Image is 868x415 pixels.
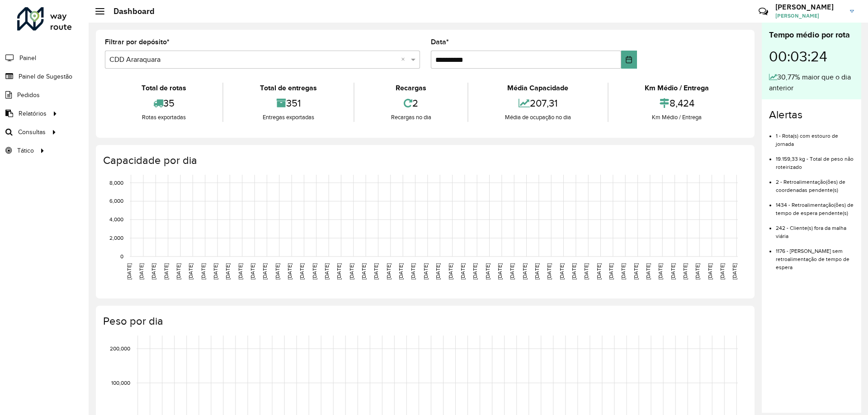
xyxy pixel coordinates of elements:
[104,6,155,16] h2: Dashboard
[611,93,743,113] div: 8,424
[769,29,854,41] div: Tempo médio por rota
[731,263,737,280] text: [DATE]
[776,148,854,171] li: 19.159,33 kg - Total de peso não roteirizado
[336,263,342,280] text: [DATE]
[110,345,130,351] text: 200,000
[357,83,465,93] div: Recargas
[19,109,47,118] span: Relatórios
[754,2,773,21] a: Contato Rápido
[719,263,725,280] text: [DATE]
[19,53,36,63] span: Painel
[188,263,193,280] text: [DATE]
[361,263,367,280] text: [DATE]
[107,93,220,113] div: 35
[107,83,220,93] div: Total de rotas
[262,263,268,280] text: [DATE]
[386,263,392,280] text: [DATE]
[105,37,170,47] label: Filtrar por depósito
[410,263,416,280] text: [DATE]
[769,41,854,72] div: 00:03:24
[274,263,280,280] text: [DATE]
[448,263,453,280] text: [DATE]
[485,263,491,280] text: [DATE]
[357,93,465,113] div: 2
[109,180,123,186] text: 8,000
[111,380,130,386] text: 100,000
[109,217,123,223] text: 4,000
[657,263,663,280] text: [DATE]
[776,171,854,194] li: 2 - Retroalimentação(ões) de coordenadas pendente(s)
[324,263,330,280] text: [DATE]
[769,72,854,93] div: 30,77% maior que o dia anterior
[460,263,466,280] text: [DATE]
[769,108,854,121] h4: Alertas
[103,154,745,167] h4: Capacidade por dia
[670,263,676,280] text: [DATE]
[682,263,688,280] text: [DATE]
[423,263,429,280] text: [DATE]
[571,263,577,280] text: [DATE]
[212,263,218,280] text: [DATE]
[776,194,854,217] li: 1434 - Retroalimentação(ões) de tempo de espera pendente(s)
[226,83,351,93] div: Total de entregas
[471,83,605,93] div: Média Capacidade
[694,263,700,280] text: [DATE]
[200,263,206,280] text: [DATE]
[109,198,123,204] text: 6,000
[103,315,745,328] h4: Peso por dia
[776,217,854,240] li: 242 - Cliente(s) fora da malha viária
[225,263,231,280] text: [DATE]
[19,72,72,81] span: Painel de Sugestão
[775,3,843,11] h3: [PERSON_NAME]
[287,263,292,280] text: [DATE]
[583,263,589,280] text: [DATE]
[620,263,626,280] text: [DATE]
[611,113,743,122] div: Km Médio / Entrega
[435,263,441,280] text: [DATE]
[546,263,552,280] text: [DATE]
[126,263,132,280] text: [DATE]
[357,113,465,122] div: Recargas no dia
[707,263,713,280] text: [DATE]
[611,83,743,93] div: Km Médio / Entrega
[596,263,602,280] text: [DATE]
[398,263,404,280] text: [DATE]
[311,263,317,280] text: [DATE]
[226,113,351,122] div: Entregas exportadas
[509,263,515,280] text: [DATE]
[775,12,843,20] span: [PERSON_NAME]
[431,37,449,47] label: Data
[109,235,123,241] text: 2,000
[373,263,379,280] text: [DATE]
[497,263,503,280] text: [DATE]
[534,263,540,280] text: [DATE]
[401,54,409,65] span: Clear all
[151,263,156,280] text: [DATE]
[138,263,144,280] text: [DATE]
[472,263,478,280] text: [DATE]
[621,51,637,69] button: Choose Date
[18,127,46,137] span: Consultas
[471,113,605,122] div: Média de ocupação no dia
[522,263,528,280] text: [DATE]
[608,263,614,280] text: [DATE]
[17,90,40,100] span: Pedidos
[226,93,351,113] div: 351
[299,263,305,280] text: [DATE]
[776,240,854,271] li: 1176 - [PERSON_NAME] sem retroalimentação de tempo de espera
[107,113,220,122] div: Rotas exportadas
[163,263,169,280] text: [DATE]
[175,263,181,280] text: [DATE]
[120,253,123,259] text: 0
[559,263,565,280] text: [DATE]
[471,93,605,113] div: 207,31
[776,125,854,148] li: 1 - Rota(s) com estouro de jornada
[17,146,34,155] span: Tático
[633,263,639,280] text: [DATE]
[237,263,243,280] text: [DATE]
[349,263,354,280] text: [DATE]
[645,263,651,280] text: [DATE]
[250,263,255,280] text: [DATE]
